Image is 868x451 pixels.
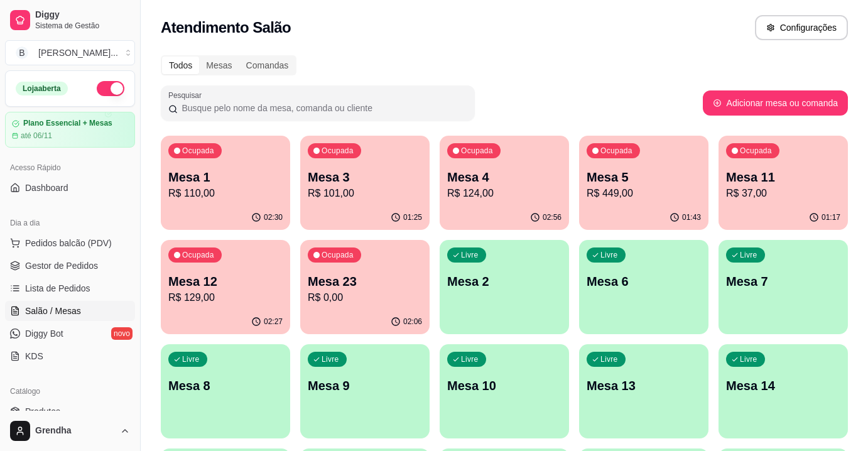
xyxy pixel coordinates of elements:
button: LivreMesa 13 [579,344,708,438]
p: 01:25 [403,212,422,222]
button: Adicionar mesa ou comanda [703,90,848,116]
a: Produtos [5,401,135,421]
p: R$ 124,00 [447,186,561,201]
div: Mesas [199,57,239,74]
div: [PERSON_NAME] ... [38,46,118,59]
a: Plano Essencial + Mesasaté 06/11 [5,112,135,148]
div: Loja aberta [16,82,68,95]
button: LivreMesa 6 [579,240,708,334]
p: R$ 101,00 [308,186,422,201]
span: Sistema de Gestão [35,21,130,31]
a: Lista de Pedidos [5,278,135,298]
span: KDS [25,350,43,362]
p: Mesa 5 [587,168,701,186]
p: R$ 110,00 [168,186,283,201]
p: R$ 37,00 [726,186,840,201]
p: Mesa 14 [726,377,840,394]
button: OcupadaMesa 23R$ 0,0002:06 [300,240,430,334]
button: LivreMesa 10 [440,344,569,438]
button: OcupadaMesa 5R$ 449,0001:43 [579,136,708,230]
button: Select a team [5,40,135,65]
button: Grendha [5,416,135,446]
span: Pedidos balcão (PDV) [25,237,112,249]
p: Mesa 2 [447,273,561,290]
p: Mesa 6 [587,273,701,290]
p: Livre [740,354,757,364]
span: Diggy [35,9,130,21]
h2: Atendimento Salão [161,18,291,38]
p: Mesa 23 [308,273,422,290]
span: B [16,46,28,59]
div: Comandas [239,57,296,74]
button: Alterar Status [97,81,124,96]
p: Livre [600,250,618,260]
p: Livre [600,354,618,364]
span: Grendha [35,425,115,437]
p: Mesa 3 [308,168,422,186]
a: Diggy Botnovo [5,323,135,344]
button: LivreMesa 9 [300,344,430,438]
div: Acesso Rápido [5,158,135,178]
button: LivreMesa 2 [440,240,569,334]
p: Mesa 12 [168,273,283,290]
span: Gestor de Pedidos [25,259,98,272]
button: LivreMesa 8 [161,344,290,438]
a: KDS [5,346,135,366]
p: 01:17 [822,212,840,222]
p: Ocupada [322,250,354,260]
p: R$ 449,00 [587,186,701,201]
article: Plano Essencial + Mesas [23,119,112,128]
button: Configurações [755,15,848,40]
p: 01:43 [682,212,701,222]
button: OcupadaMesa 4R$ 124,0002:56 [440,136,569,230]
p: Livre [461,354,479,364]
div: Dia a dia [5,213,135,233]
button: Pedidos balcão (PDV) [5,233,135,253]
p: Ocupada [600,146,632,156]
p: Livre [322,354,339,364]
button: OcupadaMesa 3R$ 101,0001:25 [300,136,430,230]
p: R$ 0,00 [308,290,422,305]
p: Ocupada [182,250,214,260]
p: 02:27 [264,317,283,327]
p: Livre [182,354,200,364]
p: 02:30 [264,212,283,222]
article: até 06/11 [21,131,52,141]
p: Mesa 4 [447,168,561,186]
button: LivreMesa 7 [719,240,848,334]
a: Salão / Mesas [5,301,135,321]
p: Mesa 8 [168,377,283,394]
p: Ocupada [740,146,772,156]
button: OcupadaMesa 12R$ 129,0002:27 [161,240,290,334]
p: Ocupada [322,146,354,156]
p: R$ 129,00 [168,290,283,305]
span: Diggy Bot [25,327,63,340]
button: OcupadaMesa 1R$ 110,0002:30 [161,136,290,230]
div: Todos [162,57,199,74]
span: Produtos [25,405,60,418]
button: OcupadaMesa 11R$ 37,0001:17 [719,136,848,230]
p: 02:56 [543,212,561,222]
a: Gestor de Pedidos [5,256,135,276]
p: Mesa 13 [587,377,701,394]
p: Ocupada [461,146,493,156]
div: Catálogo [5,381,135,401]
button: LivreMesa 14 [719,344,848,438]
p: 02:06 [403,317,422,327]
p: Mesa 1 [168,168,283,186]
label: Pesquisar [168,90,206,101]
a: DiggySistema de Gestão [5,5,135,35]
p: Mesa 11 [726,168,840,186]
p: Mesa 7 [726,273,840,290]
p: Livre [461,250,479,260]
p: Ocupada [182,146,214,156]
input: Pesquisar [178,102,467,114]
p: Mesa 9 [308,377,422,394]
span: Dashboard [25,182,68,194]
a: Dashboard [5,178,135,198]
span: Lista de Pedidos [25,282,90,295]
p: Livre [740,250,757,260]
p: Mesa 10 [447,377,561,394]
span: Salão / Mesas [25,305,81,317]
